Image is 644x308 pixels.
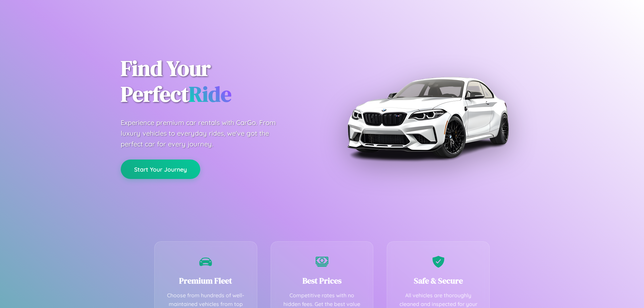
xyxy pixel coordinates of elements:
[121,160,200,179] button: Start Your Journey
[397,275,479,286] h3: Safe & Secure
[121,56,312,107] h1: Find Your Perfect
[121,117,288,149] p: Experience premium car rentals with CarGo. From luxury vehicles to everyday rides, we've got the ...
[165,275,247,286] h3: Premium Fleet
[189,79,231,109] span: Ride
[344,34,512,201] img: Premium BMW car rental vehicle
[281,275,363,286] h3: Best Prices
